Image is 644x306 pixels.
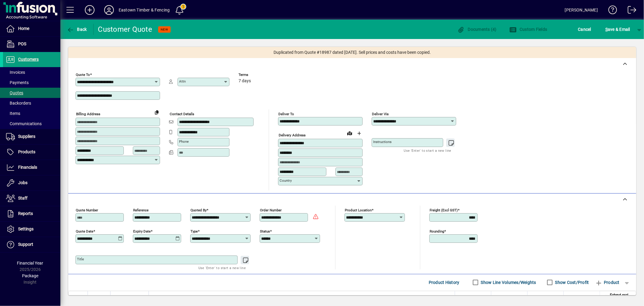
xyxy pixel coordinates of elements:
[179,79,186,83] mat-label: Attn
[623,1,636,21] a: Logout
[18,226,34,231] span: Settings
[595,278,620,287] span: Product
[6,70,25,75] span: Invoices
[456,24,498,35] button: Documents (4)
[260,229,270,233] mat-label: Status
[605,24,630,34] span: ave & Email
[18,41,26,46] span: POS
[161,28,168,31] span: NEW
[3,67,60,77] a: Invoices
[404,147,451,154] mat-hint: Use 'Enter' to start a new line
[6,121,42,126] span: Communications
[372,112,389,116] mat-label: Deliver via
[604,292,628,305] span: Extend excl GST ($)
[22,273,38,278] span: Package
[3,37,60,52] a: POS
[6,80,29,85] span: Payments
[65,24,88,35] button: Back
[605,27,608,32] span: S
[280,178,292,183] mat-label: Country
[114,295,121,302] span: Item
[426,277,462,288] button: Product History
[76,208,98,212] mat-label: Quote number
[152,107,162,117] button: Copy to Delivery address
[18,180,27,185] span: Jobs
[191,208,207,212] mat-label: Quoted by
[430,229,444,233] mat-label: Rounding
[239,73,275,77] span: Terms
[3,222,60,237] a: Settings
[373,140,392,144] mat-label: Instructions
[80,5,99,15] button: Add
[508,24,549,35] button: Custom Fields
[429,278,460,287] span: Product History
[18,26,29,31] span: Home
[133,229,151,233] mat-label: Expiry date
[179,139,189,144] mat-label: Phone
[345,128,354,138] a: View on map
[76,73,90,77] mat-label: Quote To
[99,5,119,15] button: Profile
[18,242,33,247] span: Support
[6,111,20,116] span: Items
[3,129,60,144] a: Suppliers
[3,119,60,129] a: Communications
[260,208,282,212] mat-label: Order number
[18,165,37,170] span: Financials
[18,149,35,154] span: Products
[480,279,536,285] label: Show Line Volumes/Weights
[3,108,60,119] a: Items
[578,24,591,34] span: Cancel
[239,79,251,83] span: 7 days
[76,229,93,233] mat-label: Quote date
[554,279,589,285] label: Show Cost/Profit
[67,27,87,32] span: Back
[539,295,560,302] span: Discount (%)
[457,27,497,32] span: Documents (4)
[18,196,27,200] span: Staff
[509,27,547,32] span: Custom Fields
[565,5,598,15] div: [PERSON_NAME]
[584,295,596,302] span: GST ($)
[3,175,60,190] a: Jobs
[77,257,84,261] mat-label: Title
[3,98,60,108] a: Backorders
[577,24,593,35] button: Cancel
[3,145,60,160] a: Products
[98,24,152,34] div: Customer Quote
[60,24,94,35] app-page-header-button: Back
[18,134,35,139] span: Suppliers
[3,237,60,252] a: Support
[191,229,198,233] mat-label: Type
[496,295,524,302] span: Rate excl GST ($)
[3,160,60,175] a: Financials
[152,295,171,302] span: Description
[119,5,170,15] div: Eastown Timber & Fencing
[3,21,60,36] a: Home
[274,49,431,56] span: Duplicated from Quote #18987 dated [DATE]. Sell prices and costs have been copied.
[345,208,372,212] mat-label: Product location
[604,1,617,21] a: Knowledge Base
[17,261,43,265] span: Financial Year
[18,211,33,216] span: Reports
[278,112,294,116] mat-label: Deliver To
[18,57,39,62] span: Customers
[3,88,60,98] a: Quotes
[3,77,60,88] a: Payments
[592,277,623,288] button: Product
[354,129,364,138] button: Choose address
[602,24,633,35] button: Save & Email
[473,295,487,302] span: Quantity
[3,191,60,206] a: Staff
[198,264,246,271] mat-hint: Use 'Enter' to start a new line
[133,208,149,212] mat-label: Reference
[3,206,60,221] a: Reports
[430,208,458,212] mat-label: Freight (excl GST)
[6,101,31,106] span: Backorders
[6,90,23,95] span: Quotes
